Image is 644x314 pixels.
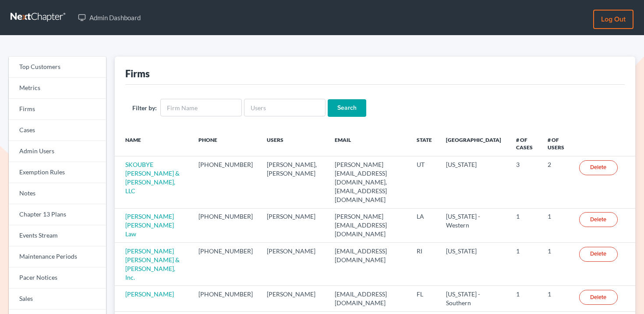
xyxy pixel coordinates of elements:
[9,99,106,120] a: Firms
[439,208,509,242] td: [US_STATE] - Western
[9,120,106,141] a: Cases
[260,208,328,242] td: [PERSON_NAME]
[191,286,260,311] td: [PHONE_NUMBER]
[244,99,326,116] input: Users
[541,243,572,286] td: 1
[328,99,366,117] input: Search
[115,131,191,156] th: Name
[439,286,509,311] td: [US_STATE] - Southern
[328,243,410,286] td: [EMAIL_ADDRESS][DOMAIN_NAME]
[410,243,439,286] td: RI
[579,247,618,262] a: Delete
[439,156,509,208] td: [US_STATE]
[191,208,260,242] td: [PHONE_NUMBER]
[439,131,509,156] th: [GEOGRAPHIC_DATA]
[509,131,541,156] th: # of Cases
[9,289,106,310] a: Sales
[410,208,439,242] td: LA
[125,67,150,80] div: Firms
[541,208,572,242] td: 1
[541,286,572,311] td: 1
[125,290,174,298] a: [PERSON_NAME]
[9,267,106,289] a: Pacer Notices
[9,162,106,183] a: Exemption Rules
[579,160,618,175] a: Delete
[260,286,328,311] td: [PERSON_NAME]
[410,156,439,208] td: UT
[9,246,106,267] a: Maintenance Periods
[9,141,106,162] a: Admin Users
[9,204,106,225] a: Chapter 13 Plans
[260,243,328,286] td: [PERSON_NAME]
[541,156,572,208] td: 2
[9,183,106,204] a: Notes
[410,286,439,311] td: FL
[9,225,106,246] a: Events Stream
[328,286,410,311] td: [EMAIL_ADDRESS][DOMAIN_NAME]
[125,213,174,238] a: [PERSON_NAME] [PERSON_NAME] Law
[191,243,260,286] td: [PHONE_NUMBER]
[191,156,260,208] td: [PHONE_NUMBER]
[9,57,106,78] a: Top Customers
[328,208,410,242] td: [PERSON_NAME][EMAIL_ADDRESS][DOMAIN_NAME]
[74,10,145,25] a: Admin Dashboard
[593,10,633,29] a: Log out
[328,156,410,208] td: [PERSON_NAME][EMAIL_ADDRESS][DOMAIN_NAME], [EMAIL_ADDRESS][DOMAIN_NAME]
[125,247,180,281] a: [PERSON_NAME] [PERSON_NAME] & [PERSON_NAME], Inc.
[579,290,618,305] a: Delete
[509,243,541,286] td: 1
[9,78,106,99] a: Metrics
[260,131,328,156] th: Users
[160,99,242,116] input: Firm Name
[191,131,260,156] th: Phone
[260,156,328,208] td: [PERSON_NAME], [PERSON_NAME]
[132,103,157,112] label: Filter by:
[439,243,509,286] td: [US_STATE]
[509,286,541,311] td: 1
[328,131,410,156] th: Email
[579,212,618,227] a: Delete
[509,156,541,208] td: 3
[410,131,439,156] th: State
[541,131,572,156] th: # of Users
[125,161,180,195] a: SKOUBYE [PERSON_NAME] & [PERSON_NAME], LLC
[509,208,541,242] td: 1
